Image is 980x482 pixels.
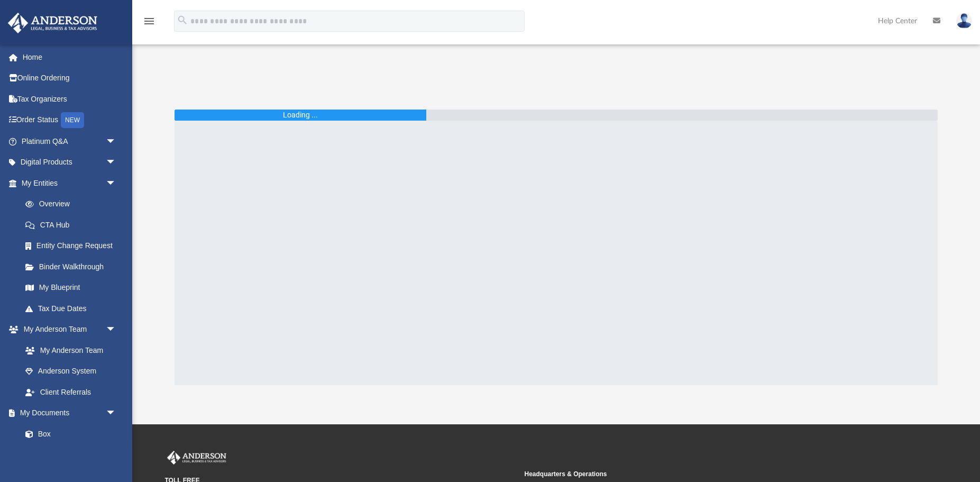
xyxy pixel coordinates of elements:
a: My Documentsarrow_drop_down [7,403,127,424]
small: Headquarters & Operations [525,469,877,479]
a: Tax Due Dates [15,298,132,319]
img: User Pic [956,13,972,29]
a: Platinum Q&Aarrow_drop_down [7,131,132,152]
span: arrow_drop_down [106,403,127,424]
a: Digital Productsarrow_drop_down [7,152,132,173]
i: menu [143,15,155,28]
a: Client Referrals [15,381,127,403]
a: menu [143,20,155,28]
img: Anderson Advisors Platinum Portal [165,451,228,465]
a: Meeting Minutes [15,444,127,466]
div: Loading ... [283,110,318,121]
a: Entity Change Request [15,235,132,257]
a: Home [7,47,132,68]
a: Binder Walkthrough [15,256,132,277]
a: Anderson System [15,361,127,382]
span: arrow_drop_down [106,131,127,152]
a: CTA Hub [15,214,132,235]
a: Box [15,423,122,444]
a: Tax Organizers [7,88,132,110]
img: Anderson Advisors Platinum Portal [5,13,100,33]
a: Overview [15,194,132,215]
span: arrow_drop_down [106,319,127,341]
div: NEW [61,112,84,128]
a: Order StatusNEW [7,110,132,131]
a: My Anderson Team [15,340,122,361]
i: search [177,14,188,26]
a: Online Ordering [7,68,132,89]
a: My Entitiesarrow_drop_down [7,172,132,194]
a: My Blueprint [15,277,127,298]
span: arrow_drop_down [106,172,127,194]
span: arrow_drop_down [106,152,127,174]
a: My Anderson Teamarrow_drop_down [7,319,127,340]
